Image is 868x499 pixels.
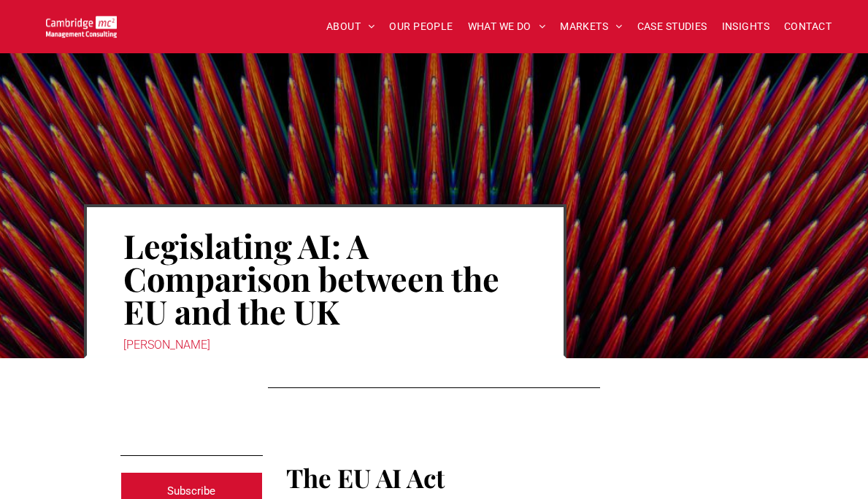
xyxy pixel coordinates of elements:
[123,335,528,355] div: [PERSON_NAME]
[630,15,715,38] a: CASE STUDIES
[461,15,553,38] a: WHAT WE DO
[382,15,460,38] a: OUR PEOPLE
[715,15,777,38] a: INSIGHTS
[777,15,839,38] a: CONTACT
[553,15,629,38] a: MARKETS
[286,460,445,495] span: The EU AI Act
[319,15,383,38] a: ABOUT
[46,16,118,38] img: Go to Homepage
[123,228,528,329] h1: Legislating AI: A Comparison between the EU and the UK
